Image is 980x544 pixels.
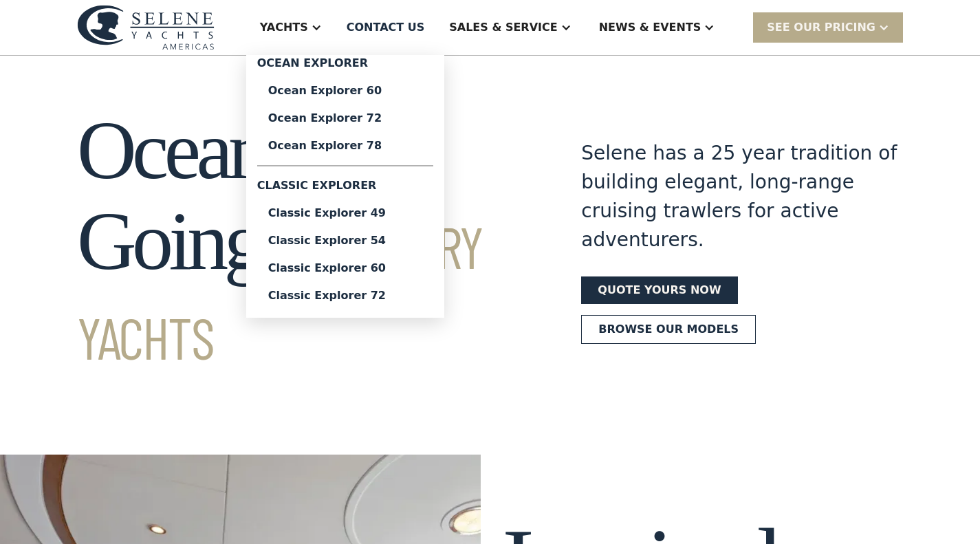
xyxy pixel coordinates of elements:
[268,290,422,301] div: Classic Explorer 72
[581,139,897,254] div: Selene has a 25 year tradition of building elegant, long-range cruising trawlers for active adven...
[599,19,701,36] div: News & EVENTS
[268,85,422,96] div: Ocean Explorer 60
[77,5,215,50] img: logo
[268,113,422,124] div: Ocean Explorer 72
[581,276,737,304] a: Quote yours now
[268,235,422,246] div: Classic Explorer 54
[246,55,444,318] nav: Yachts
[449,19,557,36] div: Sales & Service
[581,315,756,344] a: Browse our models
[268,263,422,274] div: Classic Explorer 60
[260,19,308,36] div: Yachts
[77,105,532,378] h1: Ocean-Going
[257,172,433,199] div: Classic Explorer
[767,19,875,36] div: SEE Our Pricing
[257,55,433,77] div: Ocean Explorer
[257,105,433,132] a: Ocean Explorer 72
[268,140,422,151] div: Ocean Explorer 78
[753,12,903,42] div: SEE Our Pricing
[257,254,433,282] a: Classic Explorer 60
[257,282,433,309] a: Classic Explorer 72
[257,199,433,227] a: Classic Explorer 49
[257,77,433,105] a: Ocean Explorer 60
[268,208,422,219] div: Classic Explorer 49
[257,227,433,254] a: Classic Explorer 54
[347,19,425,36] div: Contact US
[257,132,433,160] a: Ocean Explorer 78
